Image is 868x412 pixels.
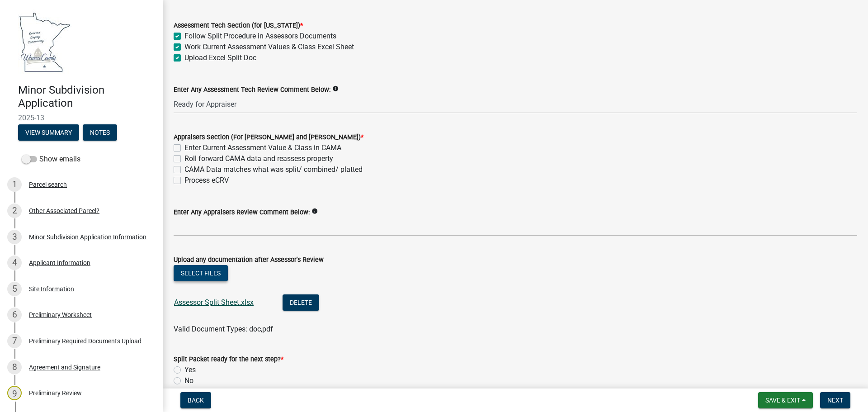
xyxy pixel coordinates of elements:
[184,375,193,386] label: No
[7,334,22,348] div: 7
[7,282,22,296] div: 5
[18,114,145,122] span: 2025-13
[18,129,79,137] wm-modal-confirm: Summary
[174,325,273,333] span: Valid Document Types: doc,pdf
[29,338,142,344] div: Preliminary Required Documents Upload
[184,142,341,153] label: Enter Current Assessment Value & Class in CAMA
[29,312,92,318] div: Preliminary Worksheet
[283,299,319,308] wm-modal-confirm: Delete Document
[29,260,90,266] div: Applicant Information
[29,390,82,396] div: Preliminary Review
[29,208,99,214] div: Other Associated Parcel?
[174,265,228,281] button: Select files
[184,175,229,186] label: Process eCRV
[820,392,850,408] button: Next
[83,124,117,141] button: Notes
[29,364,100,370] div: Agreement and Signature
[758,392,813,408] button: Save & Exit
[18,124,79,141] button: View Summary
[174,134,363,141] label: Appraisers Section (For [PERSON_NAME] and [PERSON_NAME])
[174,209,310,216] label: Enter Any Appraisers Review Comment Below:
[188,397,204,404] span: Back
[18,84,156,110] h4: Minor Subdivision Application
[184,52,256,63] label: Upload Excel Split Doc
[174,298,254,307] a: Assessor Split Sheet.xlsx
[22,154,80,165] label: Show emails
[7,308,22,322] div: 6
[29,286,74,292] div: Site Information
[184,365,196,375] label: Yes
[7,204,22,218] div: 2
[174,356,283,363] label: Split Packet ready for the next step?
[29,234,146,240] div: Minor Subdivision Application Information
[174,257,324,263] label: Upload any documentation after Assessor's Review
[827,397,843,404] span: Next
[7,386,22,400] div: 9
[18,9,71,74] img: Waseca County, Minnesota
[283,294,319,311] button: Delete
[332,85,339,92] i: info
[174,23,303,29] label: Assessment Tech Section (for [US_STATE])
[7,256,22,270] div: 4
[7,230,22,244] div: 3
[184,42,354,52] label: Work Current Assessment Values & Class Excel Sheet
[180,392,211,408] button: Back
[184,164,363,175] label: CAMA Data matches what was split/ combined/ platted
[83,129,117,137] wm-modal-confirm: Notes
[765,397,800,404] span: Save & Exit
[174,87,330,93] label: Enter Any Assessment Tech Review Comment Below:
[184,153,333,164] label: Roll forward CAMA data and reassess property
[184,31,336,42] label: Follow Split Procedure in Assessors Documents
[7,360,22,374] div: 8
[311,208,318,214] i: info
[29,181,67,188] div: Parcel search
[7,177,22,192] div: 1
